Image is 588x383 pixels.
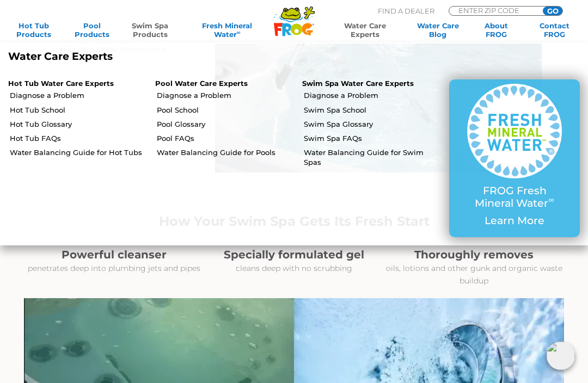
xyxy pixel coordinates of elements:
[10,147,147,157] a: Water Balancing Guide for Hot Tubs
[304,105,441,115] a: Swim Spa School
[467,185,562,210] p: FROG Fresh Mineral Water
[304,119,441,129] a: Swim Spa Glossary
[10,90,147,100] a: Diagnose a Problem
[127,21,173,39] a: Swim SpaProducts
[8,51,286,63] p: Water Care Experts
[155,79,248,88] a: Pool Water Care Experts
[24,262,204,275] p: penetrates deep into plumbing jets and pipes
[547,342,575,370] img: openIcon
[24,247,204,262] h3: Powerful cleanser
[304,90,441,100] a: Diagnose a Problem
[10,133,147,143] a: Hot Tub FAQs
[186,21,268,39] a: Fresh MineralWater∞
[10,119,147,129] a: Hot Tub Glossary
[548,195,554,205] sup: ∞
[304,133,441,143] a: Swim Spa FAQs
[237,29,241,35] sup: ∞
[328,21,402,39] a: Water CareExperts
[467,215,562,227] p: Learn More
[384,262,564,287] p: oils, lotions and other gunk and organic waste buildup
[302,79,414,88] a: Swim Spa Water Care Experts
[467,84,562,233] a: FROG Fresh Mineral Water∞ Learn More
[378,6,434,16] p: Find A Dealer
[474,21,519,39] a: AboutFROG
[157,133,294,143] a: Pool FAQs
[543,7,562,15] input: GO
[532,21,577,39] a: ContactFROG
[157,105,294,115] a: Pool School
[69,21,114,39] a: PoolProducts
[10,105,147,115] a: Hot Tub School
[415,21,461,39] a: Water CareBlog
[457,7,531,14] input: Zip Code Form
[8,79,114,88] a: Hot Tub Water Care Experts
[384,247,564,262] h3: Thoroughly removes
[157,90,294,100] a: Diagnose a Problem
[204,247,384,262] h3: Specially formulated gel
[157,119,294,129] a: Pool Glossary
[304,147,441,167] a: Water Balancing Guide for Swim Spas
[157,147,294,157] a: Water Balancing Guide for Pools
[204,262,384,275] p: cleans deep with no scrubbing
[11,21,56,39] a: Hot TubProducts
